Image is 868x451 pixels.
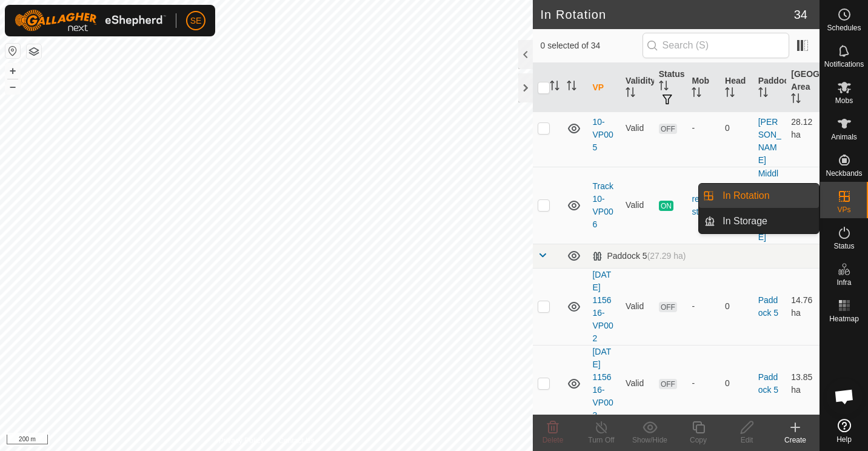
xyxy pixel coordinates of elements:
[626,89,635,99] p-sorticon: Activate to sort
[5,44,20,58] button: Reset Map
[758,169,781,242] a: Middle [PERSON_NAME]
[725,89,735,99] p-sorticon: Activate to sort
[687,63,720,113] th: Mob
[692,193,715,218] div: red steers
[647,251,686,261] span: (27.29 ha)
[833,242,854,250] span: Status
[786,90,820,167] td: 28.12 ha
[720,167,753,244] td: 34
[587,63,621,113] th: VP
[643,33,789,58] input: Search (S)
[836,436,852,443] span: Help
[621,268,654,345] td: Valid
[826,378,863,415] div: Open chat
[820,414,868,448] a: Help
[542,436,564,444] span: Delete
[758,92,781,165] a: Middle [PERSON_NAME]
[190,15,202,27] span: SE
[786,345,820,422] td: 13.85 ha
[794,5,807,24] span: 34
[219,435,264,446] a: Privacy Policy
[567,82,576,92] p-sorticon: Activate to sort
[720,63,753,113] th: Head
[540,7,793,22] h2: In Rotation
[692,122,715,135] div: -
[654,63,687,113] th: Status
[659,82,669,92] p-sorticon: Activate to sort
[692,300,715,313] div: -
[837,206,850,213] span: VPs
[786,268,820,345] td: 14.76 ha
[723,189,769,203] span: In Rotation
[829,315,859,322] span: Heatmap
[824,61,864,68] span: Notifications
[577,435,626,446] div: Turn Off
[786,167,820,244] td: 27.22 ha
[720,268,753,345] td: 0
[771,435,820,446] div: Create
[659,201,673,211] span: ON
[720,345,753,422] td: 0
[786,63,820,113] th: [GEOGRAPHIC_DATA] Area
[5,79,20,94] button: –
[826,170,862,177] span: Neckbands
[715,184,819,208] a: In Rotation
[592,104,613,152] a: Track 10-VP005
[836,279,851,286] span: Infra
[692,89,701,99] p-sorticon: Activate to sort
[659,302,677,312] span: OFF
[592,270,613,343] a: [DATE] 115616-VP002
[278,435,314,446] a: Contact Us
[723,214,767,229] span: In Storage
[831,133,857,141] span: Animals
[758,89,768,99] p-sorticon: Activate to sort
[758,295,778,318] a: Paddock 5
[592,251,686,261] div: Paddock 5
[659,124,677,134] span: OFF
[592,181,613,229] a: Track 10-VP006
[540,39,642,52] span: 0 selected of 34
[715,209,819,233] a: In Storage
[720,90,753,167] td: 0
[699,184,819,208] li: In Rotation
[621,63,654,113] th: Validity
[550,82,559,92] p-sorticon: Activate to sort
[626,435,674,446] div: Show/Hide
[723,435,771,446] div: Edit
[15,10,166,32] img: Gallagher Logo
[827,24,861,32] span: Schedules
[758,372,778,395] a: Paddock 5
[674,435,723,446] div: Copy
[621,345,654,422] td: Valid
[835,97,853,104] span: Mobs
[692,377,715,390] div: -
[592,347,613,420] a: [DATE] 115616-VP003
[27,44,41,59] button: Map Layers
[699,209,819,233] li: In Storage
[791,95,801,105] p-sorticon: Activate to sort
[753,63,787,113] th: Paddock
[621,167,654,244] td: Valid
[659,379,677,389] span: OFF
[621,90,654,167] td: Valid
[5,64,20,78] button: +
